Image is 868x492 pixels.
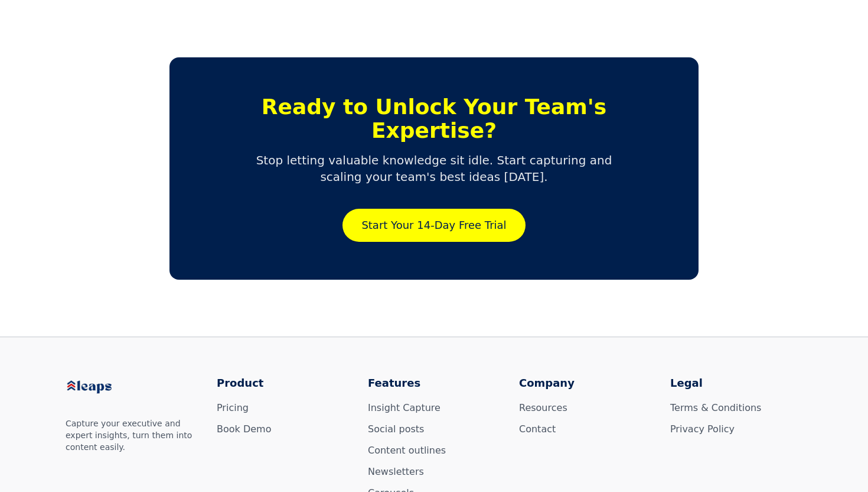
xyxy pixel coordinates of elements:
h2: Ready to Unlock Your Team's Expertise? [207,95,661,143]
a: Terms & Conditions [670,402,761,413]
a: Start Your 14-Day Free Trial [342,209,525,242]
a: Resources [519,402,567,413]
a: Insight Capture [368,402,440,413]
p: Capture your executive and expert insights, turn them into content easily. [66,417,198,453]
a: Newsletters [368,466,424,477]
a: Contact [519,423,556,435]
a: Book Demo [217,423,271,435]
p: Stop letting valuable knowledge sit idle. Start capturing and scaling your team's best ideas [DATE]. [236,152,632,185]
h3: Product [217,375,349,391]
h3: Company [519,375,651,391]
a: Social posts [368,423,424,435]
a: Content outlines [368,445,446,456]
h3: Features [368,375,500,391]
a: Pricing [217,402,249,413]
a: Privacy Policy [670,423,735,435]
h3: Legal [670,375,802,391]
img: Leaps [66,375,136,399]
